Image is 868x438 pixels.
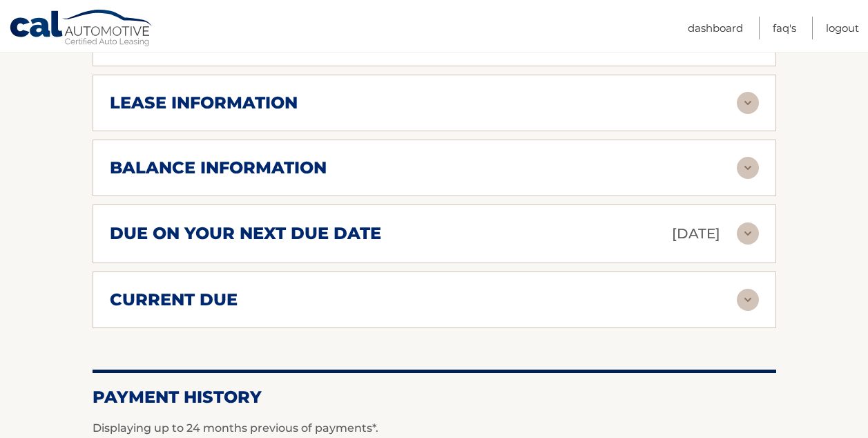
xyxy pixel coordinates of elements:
img: accordion-rest.svg [737,92,759,114]
a: FAQ's [773,17,796,39]
h2: current due [110,289,238,310]
img: accordion-rest.svg [737,222,759,245]
h2: lease information [110,93,298,113]
h2: Payment History [93,387,776,408]
img: accordion-rest.svg [737,289,759,311]
p: Displaying up to 24 months previous of payments*. [93,420,776,437]
h2: due on your next due date [110,223,381,244]
p: [DATE] [672,222,720,246]
h2: balance information [110,158,327,178]
img: accordion-rest.svg [737,157,759,179]
a: Cal Automotive [9,9,154,49]
a: Dashboard [688,17,743,39]
a: Logout [826,17,859,39]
